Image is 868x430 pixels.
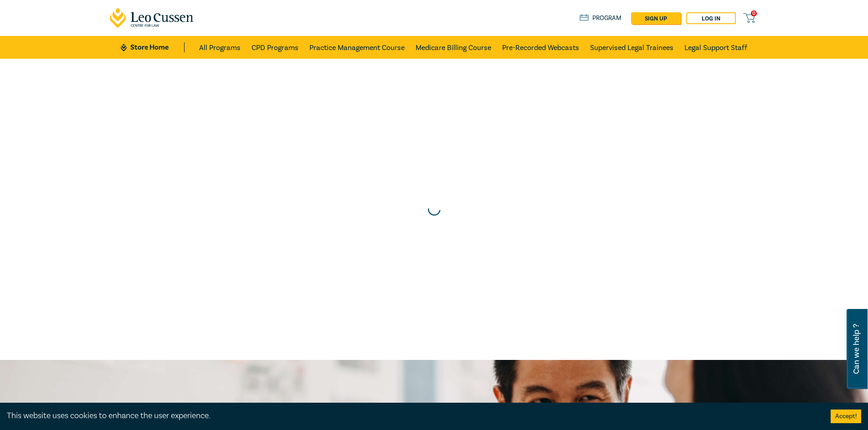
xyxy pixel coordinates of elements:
a: Log in [686,12,736,24]
span: 0 [751,10,757,16]
a: Pre-Recorded Webcasts [502,36,579,59]
a: Program [580,13,622,23]
a: Store Home [121,42,184,52]
a: CPD Programs [252,36,298,59]
button: Accept cookies [831,410,861,423]
a: Legal Support Staff [684,36,747,59]
span: Can we help ? [852,314,861,384]
a: Practice Management Course [309,36,405,59]
a: All Programs [199,36,241,59]
a: Supervised Legal Trainees [590,36,673,59]
a: sign up [631,12,681,24]
a: Medicare Billing Course [416,36,491,59]
div: This website uses cookies to enhance the user experience. [7,410,817,422]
